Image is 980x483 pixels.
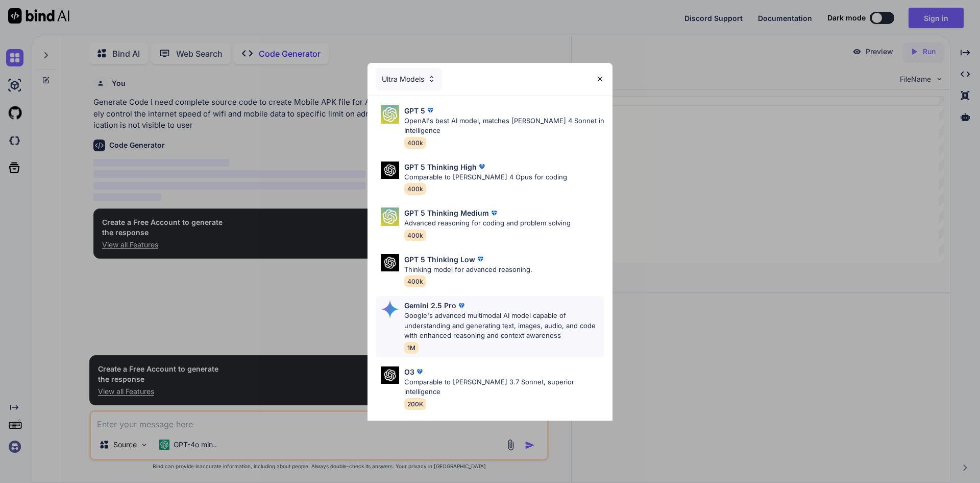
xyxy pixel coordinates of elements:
img: Pick Models [381,300,399,318]
p: OpenAI's best AI model, matches [PERSON_NAME] 4 Sonnet in Intelligence [404,116,604,136]
p: Comparable to [PERSON_NAME] 3.7 Sonnet, superior intelligence [404,377,604,397]
img: Pick Models [427,75,436,83]
span: 200K [404,398,426,410]
p: GPT 5 Thinking Low [404,254,475,265]
img: Pick Models [381,366,399,384]
span: 400k [404,183,426,195]
img: premium [477,162,487,172]
p: GPT 5 [404,105,425,116]
span: 400k [404,137,426,149]
img: Pick Models [381,162,399,179]
p: Google's advanced multimodal AI model capable of understanding and generating text, images, audio... [404,311,604,341]
p: Advanced reasoning for coding and problem solving [404,218,571,228]
p: GPT 5 Thinking High [404,162,477,172]
span: 400k [404,229,426,241]
img: premium [489,208,499,218]
img: Pick Models [381,254,399,272]
img: Pick Models [381,105,399,124]
img: premium [414,366,425,377]
p: O3 [404,366,414,377]
img: premium [425,105,435,116]
p: Comparable to [PERSON_NAME] 4 Opus for coding [404,172,567,182]
p: Gemini 2.5 Pro [404,300,456,311]
div: Ultra Models [376,68,442,90]
span: 400k [404,275,426,287]
p: Thinking model for advanced reasoning. [404,265,532,275]
img: premium [475,254,485,264]
img: close [596,75,604,83]
img: Pick Models [381,208,399,226]
img: premium [456,301,467,311]
span: 1M [404,342,419,354]
p: GPT 5 Thinking Medium [404,208,489,218]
